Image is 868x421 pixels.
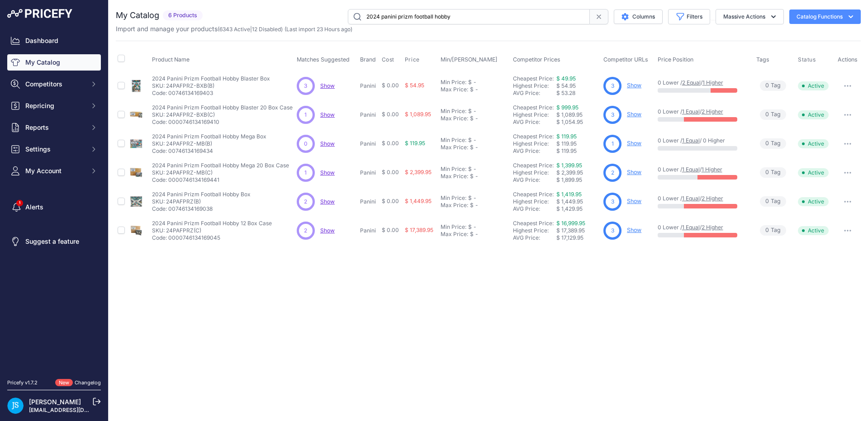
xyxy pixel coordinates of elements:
span: $ 2,399.95 [405,169,432,175]
div: - [474,231,478,238]
a: $ 119.95 [556,133,577,140]
span: Tag [760,225,786,236]
span: $ 0.00 [382,140,399,147]
span: 0 [765,168,769,177]
div: Max Price: [441,231,468,238]
span: Repricing [25,101,85,110]
div: $ [470,86,474,93]
span: 3 [611,198,614,206]
div: Highest Price: [513,140,556,147]
div: $ [468,166,472,173]
p: 2024 Panini Prizm Football Hobby Mega Box [152,133,266,140]
span: Brand [360,56,376,63]
span: Price [405,56,420,63]
span: Active [798,81,829,90]
p: 2024 Panini Prizm Football Hobby Mega 20 Box Case [152,162,289,169]
span: Reports [25,123,85,132]
span: 3 [304,82,307,90]
div: $ 1,899.95 [556,176,600,184]
div: Pricefy v1.7.2 [7,379,38,387]
div: AVG Price: [513,118,556,126]
div: - [474,115,478,122]
span: $ 1,089.95 [556,111,583,118]
a: Show [320,111,335,118]
div: AVG Price: [513,234,556,241]
a: Cheapest Price: [513,191,554,198]
p: 2024 Panini Prizm Football Hobby Blaster Box [152,75,270,82]
span: Settings [25,145,85,154]
span: $ 119.95 [556,140,577,147]
div: $ [468,108,472,115]
a: 1 Higher [702,166,722,173]
span: 0 [765,81,769,90]
a: Cheapest Price: [513,133,554,140]
a: Show [627,82,641,89]
a: 2 Higher [702,224,723,231]
nav: Sidebar [7,33,101,368]
span: Competitors [25,80,85,89]
p: 0 Lower / / [658,79,748,86]
span: 6 Products [163,10,203,21]
div: - [474,144,478,151]
div: $ 1,429.95 [556,205,600,213]
span: Show [320,169,335,176]
div: - [472,223,476,231]
button: Repricing [7,98,101,114]
div: - [472,108,476,115]
a: 1 Equal [682,166,700,173]
span: Active [798,139,829,148]
div: $ [470,144,474,151]
span: $ 0.00 [382,111,399,118]
span: New [55,379,73,387]
input: Search [348,9,590,24]
p: 0 Lower / / [658,108,748,115]
div: $ 119.95 [556,147,600,155]
div: $ [470,231,474,238]
span: $ 119.95 [405,140,425,147]
div: - [474,202,478,209]
button: Status [798,56,818,63]
div: - [474,86,478,93]
span: 0 [765,197,769,206]
span: Tag [760,167,786,178]
div: Min Price: [441,79,466,86]
a: Suggest a feature [7,233,101,250]
div: Min Price: [441,194,466,202]
span: Tag [760,109,786,120]
span: 0 [304,140,308,148]
p: 2024 Panini Prizm Football Hobby Blaster 20 Box Case [152,104,293,111]
span: $ 17,389.95 [556,227,585,234]
span: 1 [304,111,307,119]
a: 1 Higher [702,79,723,86]
span: 2 [611,169,614,177]
a: Cheapest Price: [513,162,554,169]
span: 0 [765,139,769,148]
p: Panini [360,82,378,90]
span: $ 0.00 [382,198,399,204]
span: My Account [25,166,85,175]
span: $ 0.00 [382,82,399,89]
span: Tag [760,196,786,207]
div: Highest Price: [513,227,556,234]
button: Catalog Functions [789,9,861,24]
button: My Account [7,163,101,179]
a: Show [627,198,641,204]
div: Min Price: [441,223,466,231]
div: Min Price: [441,137,466,144]
div: $ [470,115,474,122]
a: Cheapest Price: [513,220,554,227]
p: Panini [360,227,378,234]
a: Show [320,227,335,234]
p: Code: 00746134169434 [152,147,266,155]
div: $ [468,223,472,231]
span: Tag [760,138,786,149]
p: Code: 0000746134169410 [152,118,293,126]
div: $ [468,79,472,86]
div: Max Price: [441,173,468,180]
button: Massive Actions [716,9,784,24]
span: 1 [304,169,307,177]
a: 12 Disabled [252,26,281,33]
span: Matches Suggested [297,56,350,63]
